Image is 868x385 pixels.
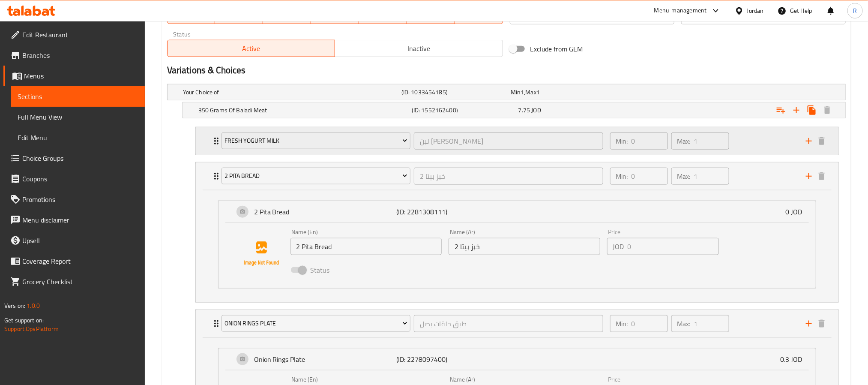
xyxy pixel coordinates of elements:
[196,162,838,190] div: Expand
[22,194,138,205] span: Promotions
[677,171,691,181] p: Max:
[198,106,408,114] h5: 350 Grams Of Baladi Meat
[189,123,846,159] li: Expand
[338,42,500,55] span: Inactive
[183,102,845,118] div: Expand
[530,44,583,54] span: Exclude from GEM
[815,170,828,183] button: delete
[3,148,145,168] a: Choice Groups
[314,9,356,22] span: WE
[613,241,624,252] p: JOD
[3,210,145,230] a: Menu disclaimer
[802,170,815,183] button: add
[171,9,212,22] span: SU
[616,171,628,181] p: Min:
[511,88,617,96] div: ,
[168,84,845,100] div: Expand
[22,215,138,225] span: Menu disclaimer
[804,102,820,118] button: Clone new choice
[802,135,815,147] button: add
[11,107,145,127] a: Full Menu View
[224,171,407,181] span: 2 Pita Bread
[254,207,396,217] p: 2 Pita Bread
[266,9,308,22] span: TU
[396,207,491,217] p: (ID: 2281308111)
[183,88,398,96] h5: Your Choice of
[3,45,145,66] a: Branches
[532,105,541,116] span: JOD
[3,24,145,45] a: Edit Restaurant
[789,102,804,118] button: Add new choice
[521,87,524,98] span: 1
[785,207,809,217] p: 0 JOD
[4,315,44,326] span: Get support on:
[24,71,138,81] span: Menus
[234,226,289,281] img: 2 Pita Bread
[18,112,138,122] span: Full Menu View
[335,40,503,57] button: Inactive
[22,235,138,246] span: Upsell
[196,127,838,155] div: Expand
[27,300,40,311] span: 1.0.0
[458,9,500,22] span: SA
[773,102,789,118] button: Add choice group
[396,354,491,364] p: (ID: 2278097400)
[616,319,628,329] p: Min:
[526,87,536,98] span: Max
[22,174,138,184] span: Coupons
[11,127,145,148] a: Edit Menu
[815,317,828,330] button: delete
[167,64,846,77] h2: Variations & Choices
[4,323,59,334] a: Support.OpsPlatform
[3,189,145,210] a: Promotions
[224,318,407,329] span: Onion Rings Plate
[290,238,442,255] input: Enter name En
[802,317,815,330] button: add
[22,50,138,60] span: Branches
[654,6,707,16] div: Menu-management
[18,132,138,143] span: Edit Menu
[218,9,260,22] span: MO
[853,6,857,15] span: R
[311,265,330,275] span: Status
[3,230,145,251] a: Upsell
[677,319,691,329] p: Max:
[628,238,719,255] input: Please enter price
[511,87,521,98] span: Min
[18,91,138,102] span: Sections
[3,271,145,292] a: Grocery Checklist
[254,354,396,364] p: Onion Rings Plate
[362,9,404,22] span: TH
[536,87,540,98] span: 1
[780,354,809,364] p: 0.3 JOD
[410,9,452,22] span: FR
[3,168,145,189] a: Coupons
[22,277,138,287] span: Grocery Checklist
[815,135,828,147] button: delete
[221,168,410,185] button: 2 Pita Bread
[22,256,138,266] span: Coverage Report
[3,251,145,271] a: Coverage Report
[677,136,691,146] p: Max:
[11,86,145,107] a: Sections
[22,30,138,40] span: Edit Restaurant
[218,349,816,370] div: Expand
[171,42,332,55] span: Active
[616,136,628,146] p: Min:
[518,105,530,116] span: 7.75
[820,102,835,118] button: Delete 350 Grams Of Baladi Meat
[221,132,410,150] button: Fresh Yogurt Milk
[189,159,846,306] li: ExpandExpand2 Pita Bread Name (En)Name (Ar)PriceJODStatus
[401,88,507,96] h5: (ID: 1033454185)
[3,66,145,86] a: Menus
[196,310,838,337] div: Expand
[22,153,138,163] span: Choice Groups
[167,40,335,57] button: Active
[747,6,764,15] div: Jordan
[449,238,600,255] input: Enter name Ar
[4,300,25,311] span: Version:
[218,201,816,223] div: Expand
[224,135,407,146] span: Fresh Yogurt Milk
[412,106,515,114] h5: (ID: 1552162400)
[221,315,410,332] button: Onion Rings Plate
